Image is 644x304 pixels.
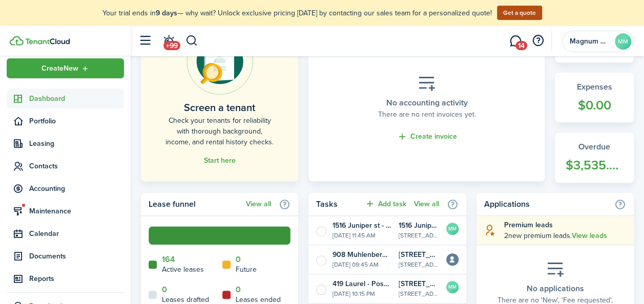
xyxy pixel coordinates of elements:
widget-list-item-title: 908 Muhlenberg - Rental [332,249,390,260]
span: Dashboard [29,93,124,104]
a: Messaging [506,28,525,54]
placeholder-description: There are no rent invoices yet. [378,109,475,120]
p: Your trial ends in — why wait? Unlock exclusive pricing [DATE] by contacting our sales team for a... [102,8,492,18]
img: TenantCloud [25,38,70,45]
a: Expenses$0.00 [555,73,634,123]
span: Reports [29,273,124,284]
home-widget-title: Lease funnel [149,198,241,210]
a: 0 [236,255,241,264]
p: 1516 Juniper St [399,220,439,231]
widget-list-item-title: 419 Laurel - Possession [332,278,390,289]
a: Notifications [159,28,178,54]
button: Search [185,32,198,50]
i: soft [484,224,496,236]
a: View all [246,200,271,208]
widget-list-item-title: 1516 Juniper st - Court [332,220,390,231]
home-widget-title: Future [236,264,257,275]
home-placeholder-description: Check your tenants for reliability with thorough background, income, and rental history checks. [164,115,275,147]
widget-stats-title: Expenses [565,81,624,93]
placeholder-title: No applications [526,283,584,295]
time: [DATE] 11:45 AM [332,231,375,240]
span: Accounting [29,183,124,194]
a: 0 [236,285,241,294]
span: Leasing [29,138,124,149]
p: [STREET_ADDRESS] [399,260,439,269]
avatar-text: MM [446,223,459,235]
button: Open menu [7,58,124,78]
button: Open resource center [529,32,547,50]
a: View leads [572,232,607,240]
widget-stats-count: $3,535.00 [565,156,624,175]
avatar-text: MM [446,281,459,293]
a: Start here [204,157,236,165]
p: [STREET_ADDRESS] [399,278,439,289]
span: Contacts [29,161,124,171]
p: [STREET_ADDRESS] [399,249,439,260]
button: Add task [365,198,406,210]
widget-stats-title: Overdue [565,141,624,153]
span: Calendar [29,228,124,239]
a: Create invoice [397,131,456,143]
span: +99 [163,41,180,50]
home-widget-title: Tasks [316,198,359,210]
span: Portfolio [29,116,124,126]
explanation-title: Premium leads [504,220,626,230]
home-placeholder-title: Screen a tenant [184,100,255,115]
span: Magnum Management LLC [570,38,611,45]
avatar-text: MM [615,33,631,50]
button: Open sidebar [135,31,155,51]
time: [DATE] 09:45 AM [332,260,378,269]
a: Overdue$3,535.00 [555,133,634,183]
button: Get a quote [497,6,542,20]
img: Online payments [186,28,253,95]
a: 0 [162,285,167,294]
a: Reports [7,269,124,289]
p: [STREET_ADDRESS] [399,231,439,240]
a: Dashboard [7,89,124,108]
a: 164 [162,255,175,264]
widget-stats-count: $0.00 [565,96,624,115]
span: 14 [515,41,527,50]
home-widget-title: Active leases [162,264,204,275]
span: Create New [41,65,78,72]
b: 9 days [156,8,177,18]
explanation-description: 2 new premium leads . [504,230,626,241]
a: View all [414,200,439,208]
p: [STREET_ADDRESS] [399,289,439,298]
placeholder-title: No accounting activity [386,97,467,109]
span: Maintenance [29,206,124,216]
span: Documents [29,251,124,262]
time: [DATE] 10:15 PM [332,289,375,298]
home-widget-title: Applications [484,198,609,210]
img: TenantCloud [10,36,24,46]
